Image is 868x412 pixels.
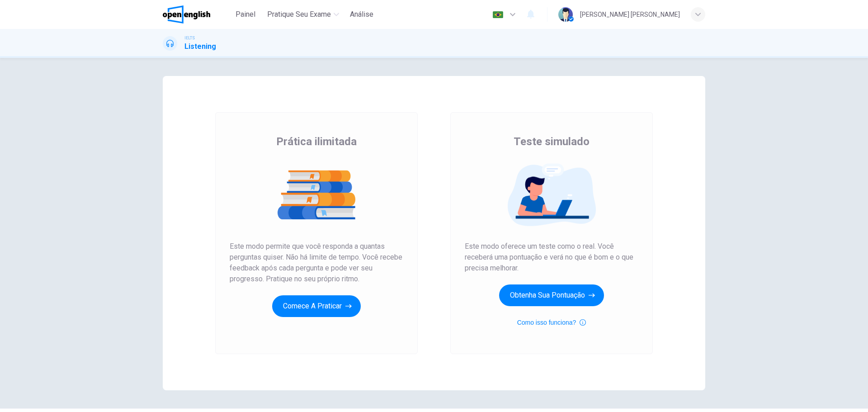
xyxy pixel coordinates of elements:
span: Teste simulado [514,134,590,149]
button: Comece a praticar [272,295,361,317]
button: Análise [346,6,377,23]
span: Pratique seu exame [267,9,331,20]
span: Este modo oferece um teste como o real. Você receberá uma pontuação e verá no que é bom e o que p... [465,241,638,274]
div: [PERSON_NAME] [PERSON_NAME] [580,9,680,20]
img: OpenEnglish logo [163,5,210,24]
button: Obtenha sua pontuação [499,284,604,306]
img: pt [492,11,504,18]
button: Painel [231,6,260,23]
a: OpenEnglish logo [163,5,231,24]
span: Painel [236,9,255,20]
span: Prática ilimitada [276,134,357,149]
button: Como isso funciona? [517,317,586,328]
span: Este modo permite que você responda a quantas perguntas quiser. Não há limite de tempo. Você rece... [230,241,403,284]
span: Análise [350,9,373,20]
button: Pratique seu exame [264,6,343,23]
span: IELTS [184,35,195,41]
h1: Listening [184,41,216,52]
img: Profile picture [558,7,573,22]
